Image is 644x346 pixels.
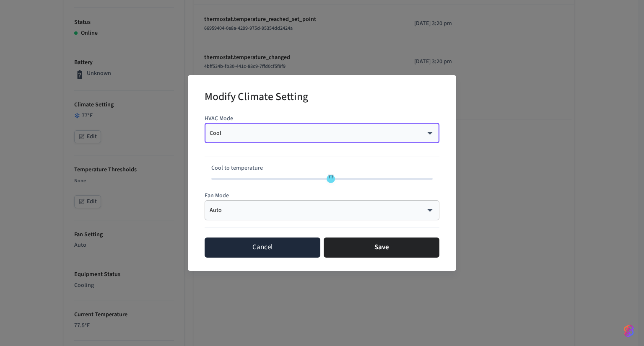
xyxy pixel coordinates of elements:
button: Save [324,238,439,258]
p: Fan Mode [205,191,439,200]
button: Cancel [205,238,320,258]
span: 77 [328,173,334,181]
div: Auto [210,206,434,214]
p: HVAC Mode [205,114,439,123]
img: SeamLogoGradient.69752ec5.svg [624,324,634,338]
div: Cool [210,129,434,137]
p: Cool to temperature [211,164,433,173]
h2: Modify Climate Setting [205,85,308,111]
